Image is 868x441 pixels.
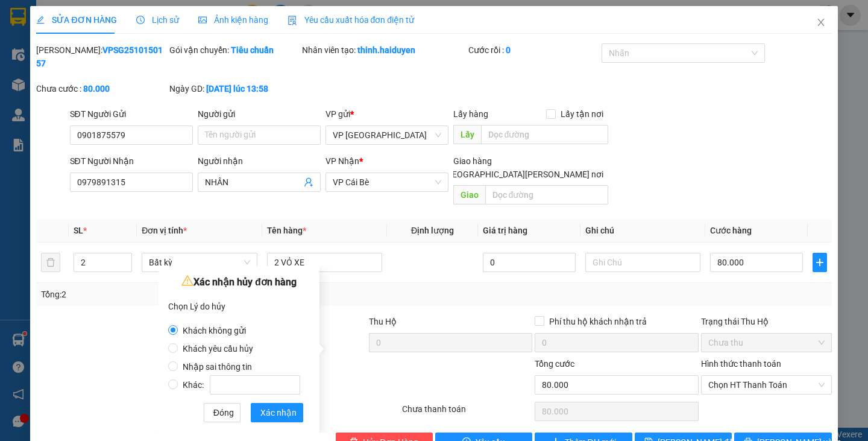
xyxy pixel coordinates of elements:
[701,359,781,369] label: Hình thức thanh toán
[198,16,207,24] span: picture
[231,45,274,55] b: Tiêu chuẩn
[556,107,608,121] span: Lấy tận nơi
[70,154,193,168] div: SĐT Người Nhận
[506,45,511,55] b: 0
[288,16,297,25] img: icon
[302,43,466,57] div: Nhân viên tạo:
[36,15,116,25] span: SỬA ĐƠN HÀNG
[41,288,336,301] div: Tổng: 2
[813,258,826,267] span: plus
[485,185,608,205] input: Dọc đường
[70,107,193,121] div: SĐT Người Gửi
[288,15,415,25] span: Yêu cầu xuất hóa đơn điện tử
[401,402,534,424] div: Chưa thanh toán
[136,15,179,25] span: Lịch sử
[304,177,313,187] span: user-add
[701,315,832,328] div: Trạng thái Thu Hộ
[804,6,838,40] button: Close
[468,43,599,57] div: Cước rồi :
[260,406,297,419] span: Xác nhận
[585,253,700,272] input: Ghi Chú
[204,403,241,422] button: Đóng
[178,344,258,354] span: Khách yêu cầu hủy
[325,107,448,121] div: VP gửi
[325,156,359,166] span: VP Nhận
[178,362,257,372] span: Nhập sai thông tin
[535,359,574,369] span: Tổng cước
[142,226,187,235] span: Đơn vị tính
[251,403,303,422] button: Xác nhận
[369,317,397,326] span: Thu Hộ
[213,406,234,419] span: Đóng
[453,125,481,144] span: Lấy
[411,226,454,235] span: Định lượng
[206,84,268,94] b: [DATE] lúc 13:58
[813,253,827,272] button: plus
[83,84,110,94] b: 80.000
[708,376,825,394] span: Chọn HT Thanh Toán
[210,375,300,395] input: Khác:
[136,16,145,24] span: clock-circle
[816,17,826,27] span: close
[198,107,321,121] div: Người gửi
[168,273,310,291] div: Xác nhận hủy đơn hàng
[168,297,310,316] div: Chọn Lý do hủy
[41,253,60,272] button: delete
[178,326,251,335] span: Khách không gửi
[181,274,193,287] span: warning
[169,43,300,57] div: Gói vận chuyển:
[74,226,83,235] span: SL
[333,126,441,144] span: VP Sài Gòn
[357,45,415,55] b: thinh.haiduyen
[149,253,250,271] span: Bất kỳ
[198,15,268,25] span: Ảnh kiện hàng
[453,156,492,166] span: Giao hàng
[36,82,167,95] div: Chưa cước :
[36,43,167,70] div: [PERSON_NAME]:
[36,16,45,24] span: edit
[169,82,300,95] div: Ngày GD:
[544,315,652,328] span: Phí thu hộ khách nhận trả
[708,334,825,352] span: Chưa thu
[267,226,306,235] span: Tên hàng
[333,173,441,191] span: VP Cái Bè
[580,219,705,243] th: Ghi chú
[198,154,321,168] div: Người nhận
[483,226,527,235] span: Giá trị hàng
[267,253,382,272] input: VD: Bàn, Ghế
[453,185,485,205] span: Giao
[710,226,752,235] span: Cước hàng
[453,109,488,119] span: Lấy hàng
[439,168,608,181] span: [GEOGRAPHIC_DATA][PERSON_NAME] nơi
[481,125,608,144] input: Dọc đường
[178,380,305,390] span: Khác:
